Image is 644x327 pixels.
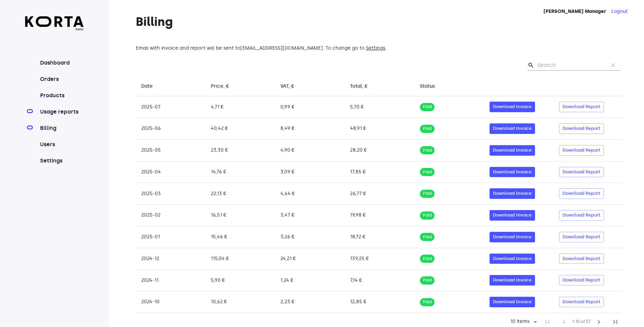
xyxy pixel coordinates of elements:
button: Download Invoice [490,232,535,242]
input: Search [537,60,603,71]
td: 40,42 € [205,118,275,140]
td: 2025-05 [136,139,205,161]
td: 2024-12 [136,248,205,270]
td: 4,64 € [275,183,345,205]
td: 22,13 € [205,183,275,205]
button: Download Invoice [490,102,535,112]
button: Download Report [559,145,604,156]
a: Download Invoice [490,298,535,304]
a: Download Invoice [490,147,535,152]
span: Download Invoice [493,276,532,284]
span: Download Invoice [493,233,532,241]
td: 3,47 € [275,205,345,226]
span: Download Report [563,190,601,197]
div: VAT, € [280,82,294,90]
span: Paid [420,234,435,240]
td: 2025-03 [136,183,205,205]
button: Logout [611,8,628,15]
td: 1,24 € [275,270,345,291]
a: Download Report [559,168,604,174]
span: Paid [420,125,435,132]
a: Download Report [559,125,604,131]
td: 18,72 € [345,226,414,248]
span: Price, € [211,82,238,90]
span: Paid [420,104,435,110]
td: 4,90 € [275,139,345,161]
span: Date [141,82,162,90]
button: Download Report [559,123,604,134]
button: Download Invoice [490,275,535,286]
td: 2025-06 [136,118,205,140]
h1: Billing [136,15,623,29]
a: Download Report [559,255,604,261]
td: 15,46 € [205,226,275,248]
span: Download Report [563,168,601,176]
a: beta [25,16,84,32]
td: 17,85 € [345,161,414,183]
span: VAT, € [280,82,303,90]
td: 26,77 € [345,183,414,205]
span: Search [528,62,534,69]
td: 3,26 € [275,226,345,248]
button: Download Report [559,232,604,242]
span: Status [420,82,444,90]
span: last_page [611,318,619,326]
strong: [PERSON_NAME] Manager [544,8,606,14]
a: Settings [366,45,385,51]
span: Download Invoice [493,103,532,111]
a: Download Report [559,233,604,239]
a: Users [39,140,84,149]
td: 16,51 € [205,205,275,226]
td: 2024-10 [136,291,205,313]
td: 28,20 € [345,139,414,161]
button: Download Invoice [490,188,535,199]
span: Paid [420,212,435,219]
td: 10,62 € [205,291,275,313]
div: Price, € [211,82,229,90]
button: Download Invoice [490,167,535,177]
td: 19,98 € [345,205,414,226]
div: Status [420,82,435,90]
button: Download Report [559,167,604,177]
a: Download Invoice [490,211,535,217]
span: Download Invoice [493,190,532,197]
button: Download Report [559,210,604,221]
td: 2025-01 [136,226,205,248]
span: Download Invoice [493,125,532,133]
span: Paid [420,277,435,283]
a: Download Report [559,190,604,195]
a: Billing [39,124,84,132]
td: 4,71 € [205,96,275,118]
span: 1-10 of 57 [572,319,591,325]
div: Total, € [350,82,368,90]
a: Download Invoice [490,255,535,261]
td: 2025-04 [136,161,205,183]
td: 2025-07 [136,96,205,118]
span: Download Report [563,255,601,263]
td: 5,90 € [205,270,275,291]
a: Dashboard [39,59,84,67]
span: Download Report [563,103,601,111]
div: Date [141,82,153,90]
a: Download Invoice [490,125,535,131]
div: 10 items [506,317,539,327]
td: 115,04 € [205,248,275,270]
td: 5,70 € [345,96,414,118]
span: Download Invoice [493,255,532,263]
span: Download Invoice [493,298,532,306]
td: 12,85 € [345,291,414,313]
a: Usage reports [39,108,84,116]
td: 14,76 € [205,161,275,183]
td: 24,21 € [275,248,345,270]
button: Download Invoice [490,210,535,221]
a: Orders [39,75,84,83]
span: Paid [420,256,435,262]
img: Korta [25,16,84,27]
div: 10 items [509,319,531,325]
button: Download Invoice [490,145,535,156]
td: 139,25 € [345,248,414,270]
a: Download Report [559,103,604,109]
a: Download Invoice [490,103,535,109]
a: Download Report [559,298,604,304]
span: Download Report [563,233,601,241]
